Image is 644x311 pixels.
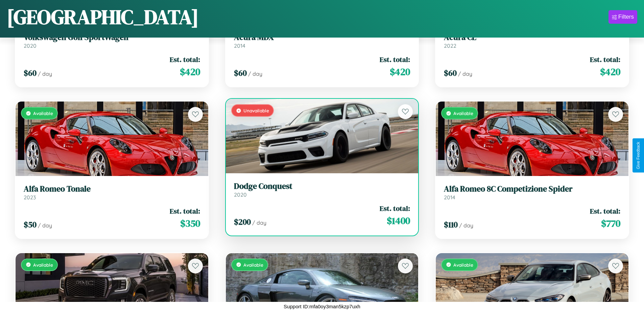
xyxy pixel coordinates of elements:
[234,32,410,42] h3: Acura MDX
[180,65,200,79] span: $ 420
[234,67,247,79] span: $ 60
[234,42,245,49] span: 2014
[459,222,473,229] span: / day
[243,262,263,268] span: Available
[38,70,52,77] span: / day
[390,65,410,79] span: $ 420
[444,32,620,42] h3: Acura CL
[33,262,53,268] span: Available
[24,184,200,201] a: Alfa Romeo Tonale2023
[248,70,262,77] span: / day
[590,206,620,216] span: Est. total:
[24,42,37,49] span: 2020
[453,110,473,116] span: Available
[444,219,458,230] span: $ 110
[444,184,620,201] a: Alfa Romeo 8C Competizione Spider2014
[170,54,200,64] span: Est. total:
[590,54,620,64] span: Est. total:
[380,54,410,64] span: Est. total:
[7,3,199,31] h1: [GEOGRAPHIC_DATA]
[180,217,200,230] span: $ 350
[618,14,634,20] div: Filters
[24,219,37,230] span: $ 50
[24,67,37,79] span: $ 60
[170,206,200,216] span: Est. total:
[33,110,53,116] span: Available
[24,32,200,49] a: Volkswagen Golf SportWagen2020
[24,194,36,201] span: 2023
[444,32,620,49] a: Acura CL2022
[601,217,620,230] span: $ 770
[444,42,456,49] span: 2022
[38,222,52,229] span: / day
[284,302,360,311] p: Support ID: mfa0oy3man5kzp7uxh
[234,181,410,191] h3: Dodge Conquest
[636,142,641,169] div: Give Feedback
[24,32,200,42] h3: Volkswagen Golf SportWagen
[24,184,200,194] h3: Alfa Romeo Tonale
[234,32,410,49] a: Acura MDX2014
[243,108,269,113] span: Unavailable
[387,214,410,227] span: $ 1400
[458,70,472,77] span: / day
[444,67,457,79] span: $ 60
[444,184,620,194] h3: Alfa Romeo 8C Competizione Spider
[234,181,410,198] a: Dodge Conquest2020
[600,65,620,79] span: $ 420
[252,219,266,226] span: / day
[234,191,247,198] span: 2020
[234,216,251,227] span: $ 200
[380,203,410,213] span: Est. total:
[444,194,455,201] span: 2014
[609,10,637,24] button: Filters
[453,262,473,268] span: Available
